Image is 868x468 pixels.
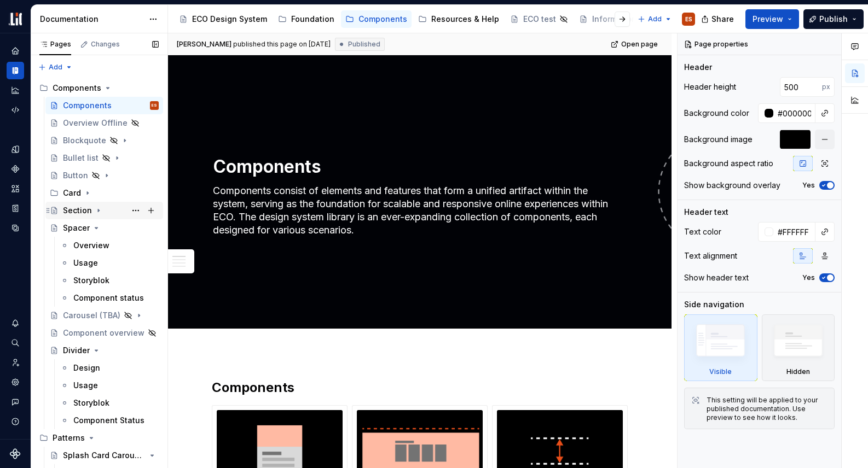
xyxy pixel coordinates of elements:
a: Components [7,160,24,178]
a: Divider [45,342,163,359]
div: Design [73,362,100,373]
a: Supernova Logo [10,448,21,459]
button: Share [696,9,741,29]
div: Storyblok [73,275,109,286]
div: Usage [73,380,98,391]
a: Overview Offline [45,114,163,132]
a: Carousel (TBA) [45,307,163,324]
button: Add [634,11,675,27]
div: Components [63,100,112,111]
div: Analytics [7,81,24,99]
div: Show background overlay [684,180,780,191]
div: Component Status [73,415,144,426]
a: Bullet list [45,149,163,167]
div: Patterns [35,429,163,447]
a: Storyblok [56,394,163,412]
div: Carousel (TBA) [63,310,120,321]
span: [PERSON_NAME] [177,40,232,49]
span: Preview [753,14,783,25]
p: px [822,83,830,91]
a: Invite team [7,354,24,371]
a: Component overview [45,324,163,342]
div: Background color [684,108,749,119]
div: Pages [39,40,71,49]
div: Hidden [762,314,835,381]
div: ES [152,100,157,111]
div: Page tree [175,8,632,30]
input: Auto [773,103,815,123]
input: Auto [773,222,815,242]
div: Storyblok [73,397,109,408]
div: Documentation [7,62,24,79]
a: Open page [607,37,663,52]
div: Overview [73,240,109,251]
div: Data sources [7,219,24,237]
div: Patterns [53,432,85,443]
div: Bullet list [63,153,99,163]
div: Spacer [63,223,90,233]
a: Usage [56,254,163,272]
div: Background aspect ratio [684,158,773,169]
div: Information [592,14,636,25]
a: Components [341,10,412,28]
h2: Components [212,379,628,396]
button: Notifications [7,314,24,332]
div: Text alignment [684,250,737,261]
div: Card [63,188,81,198]
div: Visible [684,314,757,381]
label: Yes [802,181,815,190]
button: Preview [745,9,799,29]
div: Section [63,205,92,216]
div: Components [358,14,407,25]
a: Component Status [56,412,163,429]
span: Open page [621,40,658,49]
textarea: Components [211,154,624,180]
button: Add [35,60,76,75]
span: Published [348,40,380,49]
div: Resources & Help [431,14,499,25]
input: Auto [780,77,822,97]
div: Header text [684,207,728,218]
div: ECO Design System [192,14,267,25]
a: Button [45,167,163,184]
div: published this page on [DATE] [233,40,331,49]
span: Share [711,14,734,25]
div: Header [684,62,712,73]
div: Show header text [684,272,749,283]
div: Text color [684,226,721,237]
button: Publish [803,9,864,29]
img: f0abbffb-d71d-4d32-b858-d34959bbcc23.png [9,13,22,26]
a: Design [56,359,163,377]
div: Usage [73,258,98,268]
a: Usage [56,377,163,394]
a: Home [7,42,24,60]
div: Components [53,83,101,93]
div: Changes [91,40,120,49]
span: Add [49,63,62,72]
div: Blockquote [63,135,106,146]
a: ComponentsES [45,97,163,114]
a: ECO test [506,10,572,28]
div: Documentation [40,14,143,25]
div: Visible [709,367,732,376]
a: Splash Card Carousel [45,447,163,464]
div: Components [35,79,163,97]
a: Overview [56,237,163,254]
div: Background image [684,134,753,145]
textarea: Components consist of elements and features that form a unified artifact within the system, servi... [211,182,624,239]
a: Design tokens [7,141,24,158]
div: Code automation [7,101,24,119]
div: Component status [73,292,144,303]
a: Settings [7,373,24,391]
div: Storybook stories [7,200,24,217]
div: Side navigation [684,299,744,310]
button: Contact support [7,393,24,411]
div: Assets [7,180,24,197]
div: Hidden [786,367,810,376]
button: Search ⌘K [7,334,24,352]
